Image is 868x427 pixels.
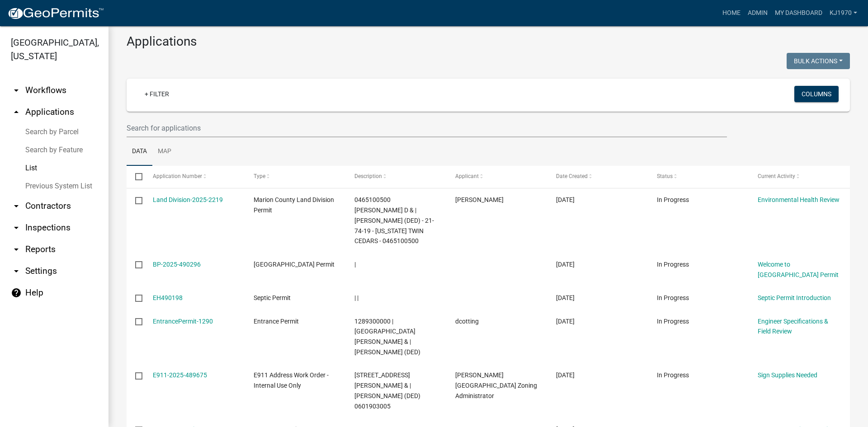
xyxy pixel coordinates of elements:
[137,86,176,102] a: + Filter
[144,166,245,188] datatable-header-cell: Application Number
[758,371,817,379] a: Sign Supplies Needed
[11,107,22,117] i: arrow_drop_up
[657,371,689,379] span: In Progress
[455,318,479,325] span: dcotting
[556,196,575,203] span: 10/09/2025
[354,294,359,301] span: | |
[254,371,329,389] span: E911 Address Work Order - Internal Use Only
[153,318,213,325] a: EntrancePermit-1290
[826,5,861,22] a: kj1970
[254,173,265,179] span: Type
[556,318,575,325] span: 10/08/2025
[455,196,504,203] span: Bobby Maddaleno
[153,371,207,379] a: E911-2025-489675
[455,371,537,399] span: Melissa Poffenbarger- Marion County Zoning Administrator
[354,196,434,244] span: 0465100500 Van Klootwyk, Logan D & | Van Klootwyk, Angela J (DED) - 21-74-19 - INDIANA TWIN CEDAR...
[254,196,334,214] span: Marion County Land Division Permit
[657,173,673,179] span: Status
[346,166,447,188] datatable-header-cell: Description
[127,166,144,188] datatable-header-cell: Select
[11,222,22,233] i: arrow_drop_down
[547,166,648,188] datatable-header-cell: Date Created
[657,294,689,301] span: In Progress
[758,294,831,301] a: Septic Permit Introduction
[758,173,795,179] span: Current Activity
[556,294,575,301] span: 10/09/2025
[758,318,828,335] a: Engineer Specifications & Field Review
[758,261,839,278] a: Welcome to [GEOGRAPHIC_DATA] Permit
[719,5,744,22] a: Home
[254,294,291,301] span: Septic Permit
[556,173,588,179] span: Date Created
[758,196,840,203] a: Environmental Health Review
[556,261,575,268] span: 10/09/2025
[455,173,479,179] span: Applicant
[657,261,689,268] span: In Progress
[354,261,356,268] span: |
[245,166,345,188] datatable-header-cell: Type
[744,5,771,22] a: Admin
[354,371,420,409] span: 1599 Osceola Dr., Knoxville, IA Humphrey, Jerry & | Humphrey, Crystal (DED) 0601903005
[556,371,575,379] span: 10/08/2025
[153,294,183,301] a: EH490198
[11,287,22,298] i: help
[254,318,299,325] span: Entrance Permit
[254,261,335,268] span: Marion County Building Permit
[152,137,177,166] a: Map
[127,119,727,137] input: Search for applications
[648,166,749,188] datatable-header-cell: Status
[153,173,202,179] span: Application Number
[787,53,850,69] button: Bulk Actions
[127,137,152,166] a: Data
[153,196,223,203] a: Land Division-2025-2219
[354,318,420,356] span: 1289300000 | Cottington, David M & | Cottington, Sarah E (DED)
[794,86,839,102] button: Columns
[354,173,382,179] span: Description
[11,244,22,255] i: arrow_drop_down
[11,266,22,277] i: arrow_drop_down
[749,166,850,188] datatable-header-cell: Current Activity
[11,201,22,211] i: arrow_drop_down
[657,318,689,325] span: In Progress
[153,261,201,268] a: BP-2025-490296
[657,196,689,203] span: In Progress
[11,85,22,96] i: arrow_drop_down
[127,34,850,49] h3: Applications
[771,5,826,22] a: My Dashboard
[447,166,547,188] datatable-header-cell: Applicant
